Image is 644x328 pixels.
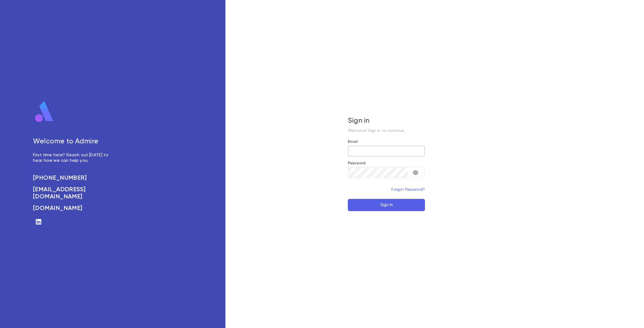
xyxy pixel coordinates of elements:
a: [DOMAIN_NAME] [33,205,114,212]
p: First time here? Reach out [DATE] to hear how we can help you. [33,152,114,163]
label: Password [348,161,365,165]
h5: Welcome to Admire [33,138,114,146]
label: Email [348,140,358,144]
a: [PHONE_NUMBER] [33,174,114,182]
button: toggle password visibility [410,167,421,178]
p: Welcome! Sign in to continue. [348,129,425,133]
a: [EMAIL_ADDRESS][DOMAIN_NAME] [33,186,114,200]
h5: Sign in [348,117,425,125]
img: logo [33,101,56,123]
a: Forgot Password? [391,188,425,192]
button: Sign In [348,199,425,211]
